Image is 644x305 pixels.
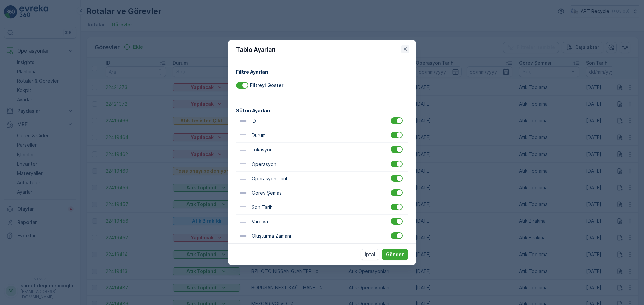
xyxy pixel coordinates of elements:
button: İptal [361,249,379,260]
div: Son Tarih [236,200,408,215]
h4: Sütun Ayarları [236,107,408,114]
div: Vardiya [236,215,408,229]
p: ID [250,118,256,124]
div: Lokasyon [236,143,408,157]
p: Lokasyon [250,146,273,153]
div: Oluşturma Zamanı [236,229,408,243]
div: Operasyon Tarihi [236,172,408,186]
p: Tablo Ayarları [236,45,276,55]
h4: Filtre Ayarları [236,68,408,75]
div: ID [236,114,408,128]
div: Operasyon [236,157,408,172]
p: İptal [365,251,375,258]
p: Son Tarih [250,204,273,211]
p: Vardiya [250,218,268,225]
div: Görev Şeması [236,186,408,200]
button: Gönder [382,249,408,260]
p: Görev Şeması [250,190,283,196]
p: Filtreyi Göster [250,82,283,89]
p: Gönder [386,251,404,258]
p: Operasyon [250,161,276,168]
div: Durum [236,128,408,143]
p: Oluşturma Zamanı [250,233,291,239]
p: Durum [250,132,266,139]
p: Operasyon Tarihi [250,175,290,182]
